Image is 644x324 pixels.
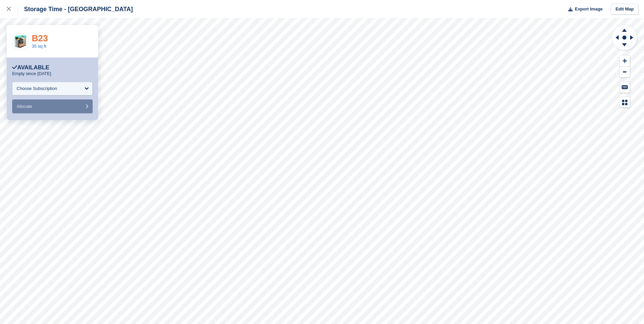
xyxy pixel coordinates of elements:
a: B23 [32,33,48,43]
img: 35ft.jpg [13,33,28,49]
div: Storage Time - [GEOGRAPHIC_DATA] [18,5,133,13]
button: Export Image [564,4,603,15]
div: Available [12,64,49,71]
button: Allocate [12,99,93,113]
a: Edit Map [611,4,639,15]
span: Export Image [575,6,602,13]
div: Choose Subscription [17,85,57,92]
button: Keyboard Shortcuts [620,82,630,93]
span: Allocate [17,104,32,109]
a: 35 sq ft [32,44,46,49]
button: Map Legend [620,97,630,108]
button: Zoom Out [620,67,630,78]
button: Zoom In [620,55,630,67]
p: Empty since [DATE] [12,71,51,76]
